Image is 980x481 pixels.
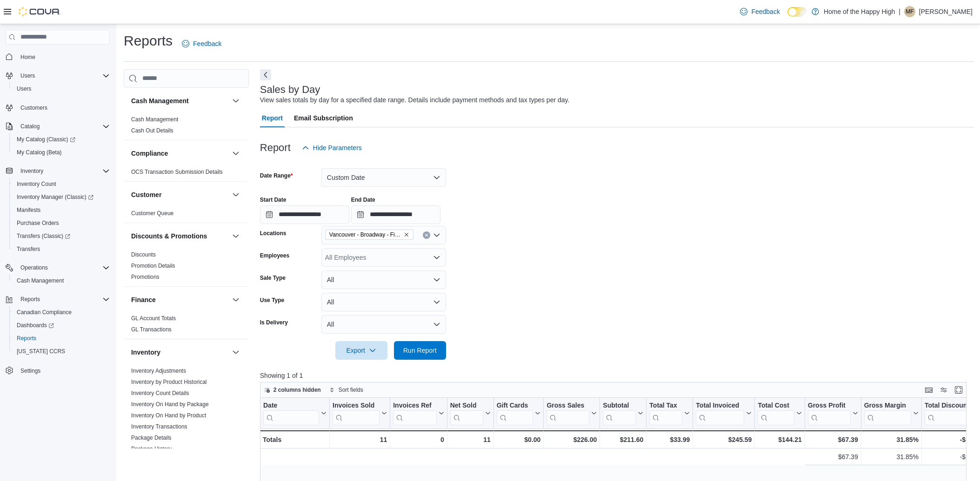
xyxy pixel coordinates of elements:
span: Operations [17,262,110,273]
span: Hide Parameters [313,143,362,152]
button: Home [2,50,113,64]
button: [US_STATE] CCRS [9,345,113,358]
div: Total Tax [649,401,682,410]
label: Start Date [260,196,287,204]
span: Canadian Compliance [17,309,72,316]
a: My Catalog (Classic) [13,134,79,145]
a: Inventory Transactions [131,423,187,430]
div: Cash Management [124,114,249,140]
span: Inventory Count [13,178,110,190]
div: Invoices Sold [333,401,380,425]
span: Purchase Orders [13,217,110,229]
span: Canadian Compliance [13,307,110,318]
a: Cash Out Details [131,127,173,134]
div: Total Cost [758,401,794,410]
span: Inventory Adjustments [131,367,186,375]
div: Invoices Ref [393,401,436,425]
a: Dashboards [13,320,58,331]
h3: Inventory [131,348,160,357]
span: Reports [20,296,40,303]
span: Cash Management [131,116,178,123]
span: Inventory by Product Historical [131,378,207,386]
span: Promotions [131,273,160,281]
button: Sort fields [326,384,367,395]
span: Transfers (Classic) [17,232,70,240]
label: Is Delivery [260,319,288,326]
div: Total Discount [925,401,974,425]
button: Inventory [17,165,47,177]
span: Reports [13,333,110,344]
div: $0.00 [496,434,540,445]
div: $245.59 [696,434,752,445]
button: Canadian Compliance [9,306,113,319]
input: Press the down key to open a popover containing a calendar. [351,205,440,224]
button: All [321,270,446,289]
div: 31.85% [864,434,918,445]
span: Reports [17,335,36,342]
div: $211.60 [603,434,643,445]
a: Package History [131,446,172,452]
div: Gross Sales [547,401,589,410]
div: Total Tax [649,401,682,425]
span: Inventory [17,165,110,177]
a: Inventory Adjustments [131,368,186,374]
button: Discounts & Promotions [230,231,241,242]
button: Gift Cards [496,401,540,425]
button: Inventory [2,165,113,178]
button: Total Cost [758,401,801,425]
span: Inventory On Hand by Package [131,401,209,408]
label: End Date [351,196,375,204]
button: Open list of options [433,231,440,239]
button: Open list of options [433,254,440,261]
span: Discounts [131,251,156,258]
a: Inventory Count [13,178,60,190]
button: Run Report [394,341,446,360]
a: Transfers (Classic) [9,230,113,243]
a: Package Details [131,435,172,441]
span: Users [17,70,110,81]
button: Compliance [131,149,228,158]
span: Dashboards [13,320,110,331]
span: My Catalog (Beta) [17,149,62,156]
span: Inventory Manager (Classic) [13,191,110,203]
span: [US_STATE] CCRS [17,348,65,355]
div: 0 [393,434,444,445]
a: Discounts [131,251,156,258]
span: Settings [20,367,40,375]
span: Catalog [20,123,40,130]
a: Home [17,52,39,63]
span: Purchase Orders [17,219,59,227]
button: Settings [2,363,113,377]
div: Total Cost [758,401,794,425]
button: Transfers [9,243,113,256]
a: GL Account Totals [131,315,176,322]
a: Cash Management [131,116,178,123]
div: 31.85% [864,451,919,462]
a: Customer Queue [131,210,173,217]
div: $67.39 [808,434,858,445]
div: Gross Profit [808,401,851,425]
label: Locations [260,230,287,237]
a: Users [13,83,35,94]
span: Cash Management [13,275,110,286]
label: Employees [260,252,289,259]
button: Subtotal [603,401,643,425]
a: Inventory Count Details [131,390,189,396]
button: Users [9,82,113,95]
span: Inventory Count Details [131,389,189,397]
button: Users [2,69,113,82]
a: Transfers (Classic) [13,231,74,242]
span: Vancouver - Broadway - Fire & Flower [325,230,413,240]
span: Dashboards [17,322,54,329]
a: Settings [17,365,44,376]
div: Discounts & Promotions [124,249,249,286]
button: Gross Sales [547,401,597,425]
a: Transfers [13,244,44,255]
button: Inventory [131,348,228,357]
a: Promotions [131,274,160,280]
button: My Catalog (Beta) [9,146,113,159]
div: 11 [333,434,387,445]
